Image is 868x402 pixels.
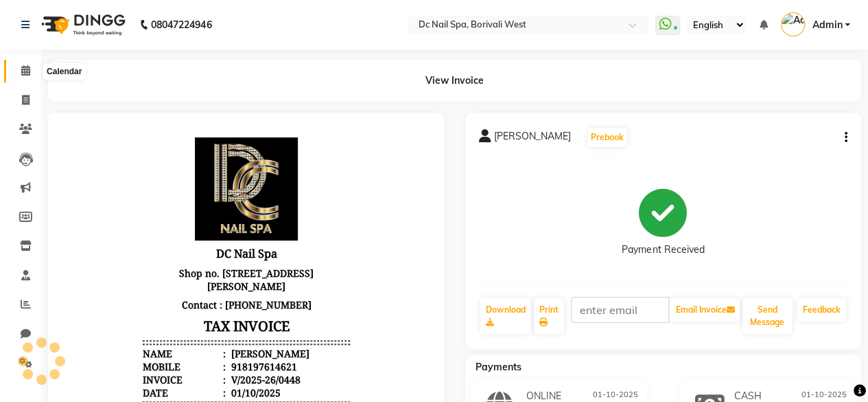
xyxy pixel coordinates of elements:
p: Contact : [PHONE_NUMBER] [81,169,288,188]
button: Send Message [742,298,792,334]
h3: DC Nail Spa [81,117,288,137]
small: Glitter Gel Polish [81,347,163,359]
div: Calendar [43,63,85,80]
span: QTY [248,308,288,322]
span: ₹1,500.00 [81,359,121,373]
span: ITEM [81,308,163,322]
span: : [161,234,164,247]
div: Invoice [81,247,164,260]
div: View Invoice [48,60,861,102]
img: logo [35,5,129,44]
span: RATE [81,322,121,337]
small: by [PERSON_NAME] [165,347,247,359]
a: Feedback [797,298,846,322]
span: Payments [476,361,521,373]
a: Download [480,298,531,334]
span: ₹1,050.00 [206,359,246,373]
img: Admin [781,12,805,36]
span: : [161,247,164,260]
span: : [161,260,164,273]
span: AMOUNT [206,322,246,337]
button: Prebook [587,128,627,147]
span: ₹450.00 [165,359,205,373]
button: Email Invoice [670,298,740,322]
div: Mobile [81,234,164,247]
span: PRICE [123,322,163,337]
p: Shop no. [STREET_ADDRESS][PERSON_NAME] [81,137,288,169]
span: 1 [248,344,288,359]
span: Admin [812,18,842,32]
div: Date [81,260,164,273]
h3: TAX INVOICE [81,188,288,212]
div: [PERSON_NAME] [167,221,248,234]
input: enter email [571,297,670,323]
span: : [161,221,164,234]
span: DISCOUNT [165,322,205,337]
div: 01/10/2025 [167,260,219,273]
a: Print [534,298,564,334]
span: STAFF [165,308,247,322]
b: 08047224946 [151,5,211,44]
span: [PERSON_NAME] [494,129,571,148]
div: 918197614621 [167,234,235,247]
img: file_1744008521598.jpeg [133,11,236,114]
div: V/2025-26/0448 [167,247,239,260]
div: Name [81,221,164,234]
div: ₹1,500.00 [224,379,288,392]
div: SUBTOTAL [81,379,131,392]
div: service [81,285,288,304]
div: Payment Received [622,243,704,257]
span: ₹1,500.00 [123,359,163,373]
